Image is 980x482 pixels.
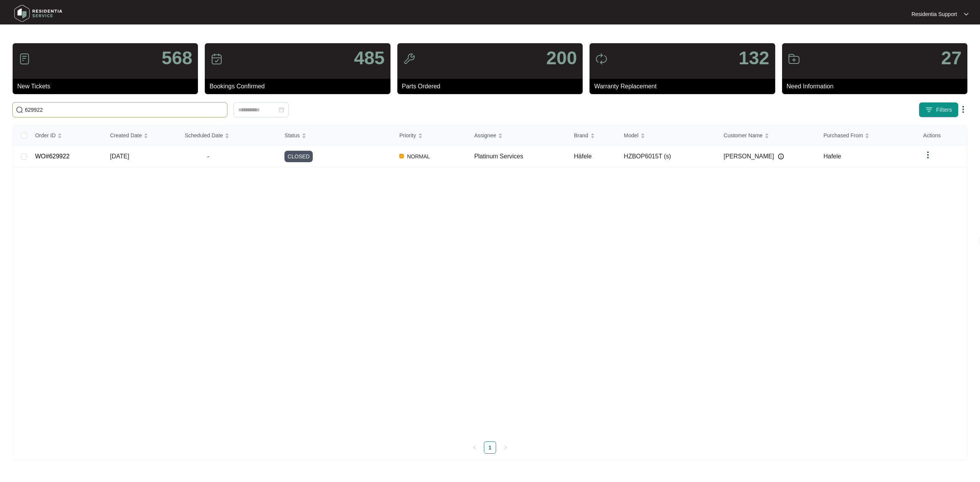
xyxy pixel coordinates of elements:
[35,153,70,160] a: WO#629922
[817,125,917,146] th: Purchased From
[925,106,933,114] img: filter icon
[787,82,967,91] p: Need Information
[484,441,496,454] li: 1
[941,49,962,67] p: 27
[16,106,23,114] img: search-icon
[574,131,588,140] span: Brand
[484,442,496,453] a: 1
[618,125,718,146] th: Model
[185,131,223,140] span: Scheduled Date
[393,125,468,146] th: Priority
[499,441,511,454] button: right
[104,125,179,146] th: Created Date
[823,153,841,160] span: Hafele
[29,125,104,146] th: Order ID
[624,131,639,140] span: Model
[11,2,65,25] img: residentia service logo
[964,12,969,16] img: dropdown arrow
[594,82,775,91] p: Warranty Replacement
[354,49,385,67] p: 485
[738,49,769,67] p: 132
[568,125,617,146] th: Brand
[469,441,481,454] button: left
[278,125,393,146] th: Status
[595,53,608,65] img: icon
[209,82,390,91] p: Bookings Confirmed
[717,125,817,146] th: Customer Name
[499,441,511,454] li: Next Page
[179,125,279,146] th: Scheduled Date
[162,49,192,67] p: 568
[911,10,957,18] p: Residentia Support
[574,153,591,160] span: Häfele
[724,152,774,161] span: [PERSON_NAME]
[469,441,481,454] li: Previous Page
[546,49,577,67] p: 200
[788,53,800,65] img: icon
[474,152,568,161] div: Platinum Services
[724,131,763,140] span: Customer Name
[404,152,433,161] span: NORMAL
[110,153,129,160] span: [DATE]
[474,131,497,140] span: Assignee
[185,152,232,161] span: -
[503,445,508,450] span: right
[399,131,416,140] span: Priority
[399,154,404,158] img: Vercel Logo
[402,82,583,91] p: Parts Ordered
[823,131,863,140] span: Purchased From
[18,53,31,65] img: icon
[110,131,142,140] span: Created Date
[468,125,568,146] th: Assignee
[284,131,300,140] span: Status
[923,150,933,160] img: dropdown arrow
[211,53,223,65] img: icon
[959,105,968,114] img: dropdown arrow
[472,445,477,450] span: left
[284,151,313,162] span: CLOSED
[17,82,198,91] p: New Tickets
[778,153,784,160] img: Info icon
[917,125,967,146] th: Actions
[618,146,718,167] td: HZBOP6015T (s)
[25,106,224,114] input: Search by Order Id, Assignee Name, Customer Name, Brand and Model
[403,53,415,65] img: icon
[936,106,952,114] span: Filters
[35,131,56,140] span: Order ID
[919,102,959,117] button: filter iconFilters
